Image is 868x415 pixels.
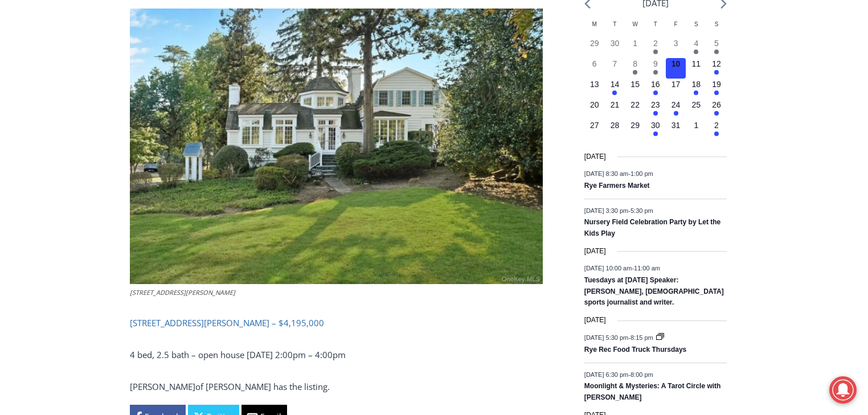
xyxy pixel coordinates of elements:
[653,59,658,68] time: 9
[714,50,719,54] em: Has events
[592,21,597,27] span: M
[605,38,625,58] button: 30
[584,58,605,79] button: 6
[130,287,543,298] figcaption: [STREET_ADDRESS][PERSON_NAME]
[119,34,159,93] div: Birds of Prey: Falcon and hawk demos
[645,38,666,58] button: 2 Has events
[625,79,645,99] button: 15
[666,58,686,79] button: 10
[611,39,620,48] time: 30
[714,91,719,95] em: Has events
[692,59,701,68] time: 11
[694,50,698,54] em: Has events
[653,111,658,116] em: Has events
[706,58,727,79] button: 12 Has events
[674,39,678,48] time: 3
[9,114,146,141] h4: [PERSON_NAME] Read Sanctuary Fall Fest: [DATE]
[584,218,720,238] a: Nursery Field Celebration Party by Let the Kids Play
[674,111,678,116] em: Has events
[584,346,686,355] a: Rye Rec Food Truck Thursdays
[584,371,653,377] time: -
[590,39,599,48] time: 29
[653,50,658,54] em: Has events
[692,100,701,109] time: 25
[630,121,640,130] time: 29
[611,121,620,130] time: 28
[605,120,625,140] button: 28
[706,20,727,38] div: Sunday
[584,265,632,272] span: [DATE] 10:00 am
[584,151,606,162] time: [DATE]
[584,371,628,377] span: [DATE] 6:30 pm
[584,38,605,58] button: 29
[674,21,678,27] span: F
[605,58,625,79] button: 7
[625,120,645,140] button: 29
[611,80,620,89] time: 14
[633,39,637,48] time: 1
[625,38,645,58] button: 1
[694,91,698,95] em: Has events
[584,334,628,340] span: [DATE] 5:30 pm
[584,20,605,38] div: Monday
[584,276,724,307] a: Tuesdays at [DATE] Speaker: [PERSON_NAME], [DEMOGRAPHIC_DATA] sports journalist and writer.
[612,91,617,95] em: Has events
[686,20,706,38] div: Saturday
[119,96,124,108] div: 2
[653,91,658,95] em: Has events
[686,38,706,58] button: 4 Has events
[686,120,706,140] button: 1
[651,121,660,130] time: 30
[625,20,645,38] div: Wednesday
[666,79,686,99] button: 17
[666,38,686,58] button: 3
[584,207,653,213] time: -
[651,80,660,89] time: 16
[130,348,543,361] p: 4 bed, 2.5 bath – open house [DATE] 2:00pm – 4:00pm
[672,80,681,89] time: 17
[634,265,660,272] span: 11:00 am
[666,20,686,38] div: Friday
[714,132,719,136] em: Has events
[584,382,721,402] a: Moonlight & Mysteries: A Tarot Circle with [PERSON_NAME]
[288,1,538,110] div: "[PERSON_NAME] and I covered the [DATE] Parade, which was a really eye opening experience as I ha...
[653,70,658,75] em: Has events
[654,21,657,27] span: T
[611,100,620,109] time: 21
[584,246,606,257] time: [DATE]
[133,96,138,108] div: 6
[706,38,727,58] button: 5 Has events
[633,70,637,75] em: Has events
[692,80,701,89] time: 18
[625,58,645,79] button: 8 Has events
[130,9,543,285] img: 162 Kirby Lane, Rye
[712,59,721,68] time: 12
[274,110,552,142] a: Intern @ [DOMAIN_NAME]
[653,132,658,136] em: Has events
[613,59,617,68] time: 7
[590,80,599,89] time: 13
[584,170,653,177] time: -
[714,39,719,48] time: 5
[686,58,706,79] button: 11
[712,100,721,109] time: 26
[686,99,706,120] button: 25
[645,58,666,79] button: 9 Has events
[633,59,637,68] time: 8
[672,100,681,109] time: 24
[651,100,660,109] time: 23
[706,99,727,120] button: 26 Has events
[130,381,195,392] span: [PERSON_NAME]
[130,317,324,328] a: [STREET_ADDRESS][PERSON_NAME] – $4,195,000
[630,207,653,213] span: 5:30 pm
[630,80,640,89] time: 15
[584,334,655,340] time: -
[584,207,628,213] span: [DATE] 3:30 pm
[666,120,686,140] button: 31
[613,21,616,27] span: T
[584,182,650,191] a: Rye Farmers Market
[630,170,653,177] span: 1:00 pm
[592,59,597,68] time: 6
[706,79,727,99] button: 19 Has events
[706,120,727,140] button: 2 Has events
